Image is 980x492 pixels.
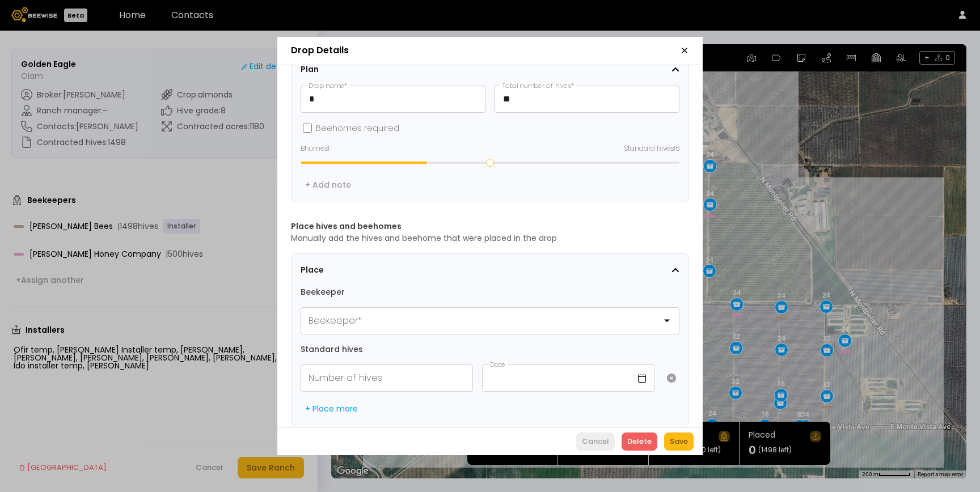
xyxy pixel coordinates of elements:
[622,432,657,451] button: Delete
[301,286,679,298] h4: Beekeeper
[301,264,442,276] span: Place
[291,220,689,232] h3: Place hives and beehomes
[291,232,689,244] p: Manually add the hives and beehome that were placed in the drop
[291,46,349,55] h2: Drop Details
[301,401,362,417] button: + Place more
[301,343,679,355] h4: Standard hives
[670,436,688,447] div: Save
[664,432,694,451] button: Save
[576,432,615,451] button: Cancel
[301,177,356,193] button: + Add note
[301,63,442,75] span: Plan
[301,264,671,276] div: Place
[627,436,652,447] div: Delete
[305,404,358,414] div: + Place more
[305,180,351,190] div: + Add note
[582,436,609,447] div: Cancel
[301,143,330,154] span: Bhomes 1
[301,63,671,75] div: Plan
[316,122,399,134] label: Beehomes required
[624,143,679,154] span: Standard hives 16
